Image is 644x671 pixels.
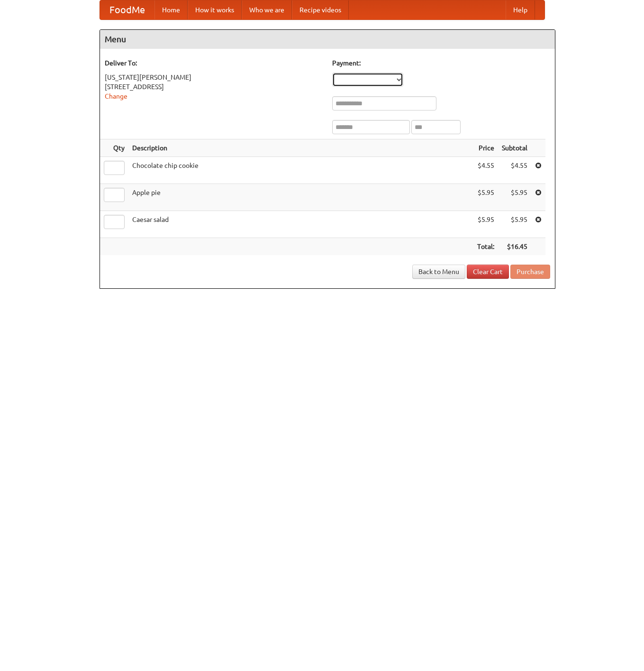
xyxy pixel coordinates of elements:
th: Price [473,139,498,157]
th: $16.45 [498,238,531,256]
a: Home [154,0,188,19]
td: Chocolate chip cookie [128,157,473,184]
h5: Payment: [332,58,550,68]
div: [STREET_ADDRESS] [105,82,323,92]
a: Change [105,92,127,100]
td: $4.55 [473,157,498,184]
div: [US_STATE][PERSON_NAME] [105,73,323,82]
h4: Menu [100,30,555,49]
a: Help [506,0,535,19]
h5: Deliver To: [105,58,323,68]
th: Total: [473,238,498,256]
td: $5.95 [498,184,531,211]
a: How it works [188,0,242,19]
button: Purchase [510,265,550,279]
td: Caesar salad [128,211,473,238]
td: $5.95 [473,211,498,238]
td: $5.95 [473,184,498,211]
a: Back to Menu [412,265,465,279]
td: $4.55 [498,157,531,184]
td: $5.95 [498,211,531,238]
th: Qty [100,139,128,157]
a: FoodMe [100,0,154,19]
td: Apple pie [128,184,473,211]
th: Description [128,139,473,157]
a: Recipe videos [292,0,349,19]
a: Clear Cart [467,265,509,279]
th: Subtotal [498,139,531,157]
a: Who we are [242,0,292,19]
